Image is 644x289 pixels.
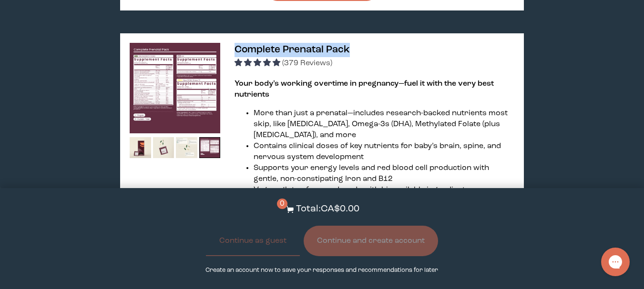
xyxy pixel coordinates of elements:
[282,60,332,67] span: (379 Reviews)
[254,141,514,163] li: Contains clinical doses of key nutrients for baby’s brain, spine, and nervous system development
[254,108,514,141] li: More than just a prenatal—includes research-backed nutrients most skip, like [MEDICAL_DATA], Omeg...
[205,266,438,275] p: Create an account now to save your responses and recommendations for later
[596,244,634,279] iframe: Gorgias live chat messenger
[176,137,197,159] img: thumbnail image
[277,199,287,209] span: 0
[254,163,514,185] li: Supports your energy levels and red blood cell production with gentle, non-constipating Iron and B12
[235,60,282,67] span: 4.91 stars
[206,226,300,256] button: Continue as guest
[304,226,438,256] button: Continue and create account
[130,137,151,159] img: thumbnail image
[235,45,350,55] span: Complete Prenatal Pack
[130,43,220,133] img: thumbnail image
[153,137,174,159] img: thumbnail image
[199,137,221,159] img: thumbnail image
[254,185,514,207] li: Vegan, gluten-free, and made with bioavailable ingredients—no unnecessary fillers
[296,202,359,216] p: Total: CA$0.00
[235,80,494,99] strong: Your body’s working overtime in pregnancy—fuel it with the very best nutrients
